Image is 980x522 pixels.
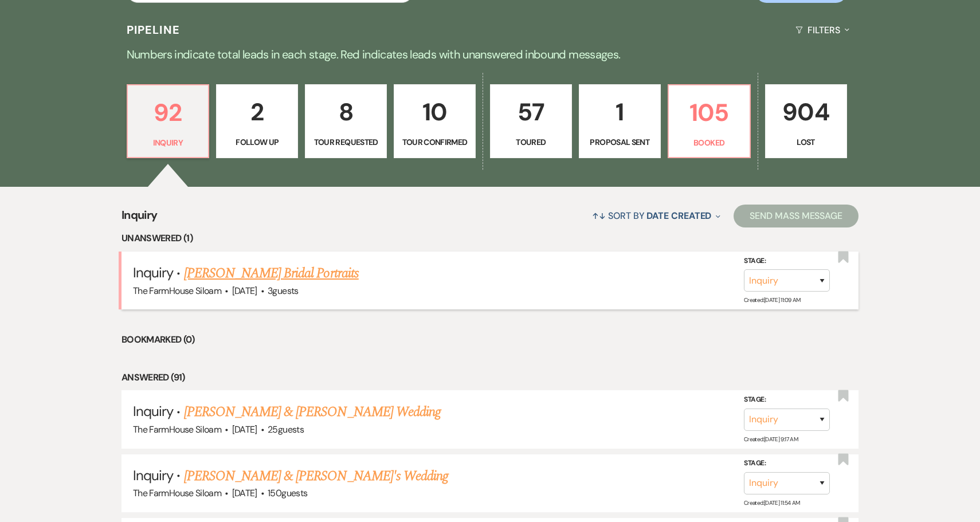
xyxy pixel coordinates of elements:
a: 10Tour Confirmed [394,84,476,159]
p: Tour Requested [312,136,379,148]
li: Answered (91) [121,370,859,385]
label: Stage: [744,394,830,406]
p: Toured [497,136,565,148]
a: 105Booked [668,84,751,159]
a: [PERSON_NAME] Bridal Portraits [184,263,359,284]
span: The FarmHouse Siloam [133,423,221,435]
p: 92 [135,93,202,132]
button: Filters [791,15,853,45]
span: 3 guests [268,285,299,297]
span: Date Created [646,210,711,222]
h3: Pipeline [127,22,181,38]
a: 8Tour Requested [305,84,387,159]
li: Bookmarked (0) [121,332,859,347]
span: [DATE] [232,285,257,297]
span: Inquiry [133,466,173,484]
p: Numbers indicate total leads in each stage. Red indicates leads with unanswered inbound messages. [77,45,903,64]
li: Unanswered (1) [121,231,859,246]
p: 57 [497,93,565,131]
span: The FarmHouse Siloam [133,285,221,297]
p: Tour Confirmed [401,136,468,148]
p: 10 [401,93,468,131]
p: Proposal Sent [586,136,653,148]
p: Inquiry [135,136,202,149]
a: 57Toured [490,84,572,159]
button: Sort By Date Created [587,201,725,231]
p: Lost [773,136,840,148]
p: Follow Up [224,136,291,148]
span: ↑↓ [592,210,606,222]
span: Created: [DATE] 9:17 AM [744,435,798,442]
span: Created: [DATE] 11:09 AM [744,296,800,304]
a: 92Inquiry [127,84,210,159]
p: 8 [312,93,379,131]
span: 150 guests [268,487,307,499]
p: 1 [586,93,653,131]
button: Send Mass Message [734,205,859,227]
span: Inquiry [121,206,158,231]
p: 2 [224,93,291,131]
p: 105 [676,93,743,132]
span: Inquiry [133,264,173,281]
a: 904Lost [765,84,847,159]
p: Booked [676,136,743,149]
a: [PERSON_NAME] & [PERSON_NAME] Wedding [184,402,441,422]
span: 25 guests [268,423,304,435]
span: The FarmHouse Siloam [133,487,221,499]
a: 1Proposal Sent [579,84,661,159]
span: [DATE] [232,423,257,435]
span: [DATE] [232,487,257,499]
span: Created: [DATE] 11:54 AM [744,499,799,507]
span: Inquiry [133,402,173,420]
a: [PERSON_NAME] & [PERSON_NAME]'s Wedding [184,466,449,486]
a: 2Follow Up [216,84,298,159]
label: Stage: [744,254,830,267]
p: 904 [773,93,840,131]
label: Stage: [744,457,830,470]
